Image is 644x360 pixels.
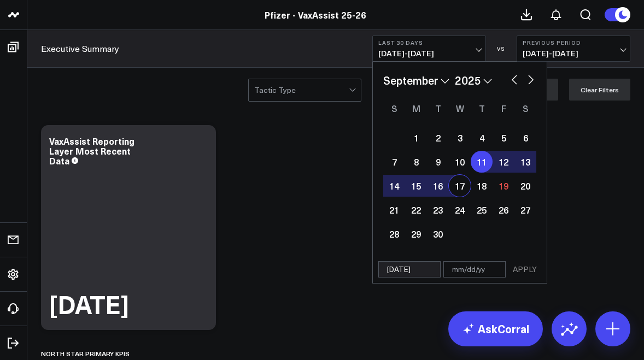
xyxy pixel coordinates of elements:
[405,99,427,117] div: Monday
[443,261,506,278] input: mm/dd/yy
[378,39,480,46] b: Last 30 Days
[523,49,624,58] span: [DATE] - [DATE]
[514,99,536,117] div: Saturday
[569,79,630,101] button: Clear Filters
[378,49,480,58] span: [DATE] - [DATE]
[383,99,405,117] div: Sunday
[523,39,624,46] b: Previous Period
[378,261,441,278] input: mm/dd/yy
[449,99,471,117] div: Wednesday
[265,9,366,21] a: Pfizer - VaxAssist 25-26
[471,99,493,117] div: Thursday
[448,311,543,346] a: AskCorral
[49,135,134,167] div: VaxAssist Reporting Layer Most Recent Data
[493,99,514,117] div: Friday
[372,36,486,62] button: Last 30 Days[DATE]-[DATE]
[517,36,630,62] button: Previous Period[DATE]-[DATE]
[427,99,449,117] div: Tuesday
[41,43,119,55] a: Executive Summary
[491,45,511,52] div: VS
[49,292,129,316] div: [DATE]
[508,261,541,278] button: APPLY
